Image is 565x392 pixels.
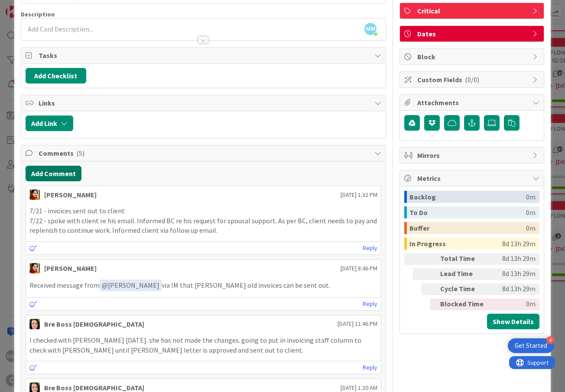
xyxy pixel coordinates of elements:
[26,116,73,131] button: Add Link
[39,148,370,158] span: Comments
[39,50,370,61] span: Tasks
[417,150,528,161] span: Mirrors
[440,268,488,280] div: Lead Time
[417,29,528,39] span: Dates
[363,243,377,254] a: Reply
[364,23,377,35] span: MM
[44,263,97,273] div: [PERSON_NAME]
[417,97,528,108] span: Attachments
[515,341,547,350] div: Get Started
[29,206,378,216] p: 7/21 - invoices sent out to client
[440,283,488,295] div: Cycle Time
[491,268,536,280] div: 8d 13h 29m
[491,283,536,295] div: 8d 13h 29m
[417,6,528,16] span: Critical
[417,74,528,85] span: Custom Fields
[341,190,377,199] span: [DATE] 1:32 PM
[491,253,536,265] div: 8d 13h 29m
[29,263,40,273] img: PM
[440,253,488,265] div: Total Time
[26,68,86,84] button: Add Checklist
[26,166,81,181] button: Add Comment
[546,336,554,344] div: 4
[502,238,536,250] div: 8d 13h 29m
[508,338,554,353] div: Open Get Started checklist, remaining modules: 4
[363,362,377,373] a: Reply
[409,206,526,218] div: To Do
[526,191,536,203] div: 0m
[363,299,377,309] a: Reply
[29,280,378,291] p: Received message from via IM that [PERSON_NAME] old invoices can be sent out.
[341,264,377,273] span: [DATE] 8:46 PM
[21,10,55,18] span: Description
[44,319,144,329] div: Bre Boss [DEMOGRAPHIC_DATA]
[409,222,526,234] div: Buffer
[465,75,479,84] span: ( 0/0 )
[76,149,84,157] span: ( 5 )
[338,319,377,328] span: [DATE] 11:46 PM
[29,190,40,200] img: PM
[491,299,536,310] div: 0m
[18,1,39,12] span: Support
[44,190,97,200] div: [PERSON_NAME]
[409,238,502,250] div: In Progress
[29,216,378,235] p: 7/22 - spoke with client re his email. Informed BC re his request for spousal support. As per BC,...
[39,98,370,108] span: Links
[417,51,528,62] span: Block
[526,222,536,234] div: 0m
[526,206,536,218] div: 0m
[417,173,528,183] span: Metrics
[29,335,378,355] p: I checked with [PERSON_NAME] [DATE]. she has not made the changes. going to put in invoicing staf...
[440,299,488,310] div: Blocked Time
[102,281,108,289] span: @
[487,314,539,329] button: Show Details
[29,319,40,329] img: BL
[102,281,159,289] span: [PERSON_NAME]
[409,191,526,203] div: Backlog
